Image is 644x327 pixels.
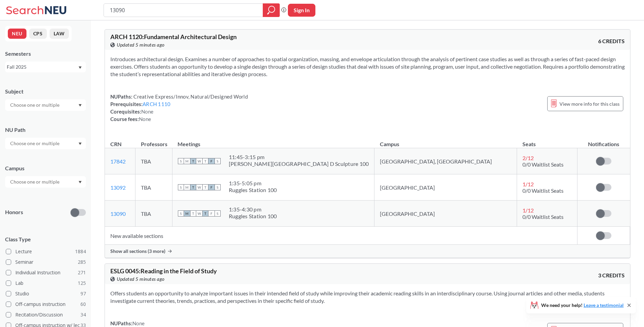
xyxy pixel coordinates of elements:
[5,50,86,57] div: Semesters
[229,180,277,187] div: 1:35 - 5:05 pm
[374,174,517,201] td: [GEOGRAPHIC_DATA]
[208,158,215,164] span: F
[105,245,630,258] div: Show all sections (3 more)
[184,210,190,217] span: M
[190,184,196,190] span: T
[208,184,215,190] span: F
[80,300,86,308] span: 60
[110,55,625,78] section: Introduces architectural design. Examines a number of approaches to spatial organization, massing...
[598,272,625,279] span: 3 CREDITS
[117,41,165,49] span: Updated 5 minutes ago
[78,181,82,184] svg: Dropdown arrow
[7,101,64,109] input: Choose one or multiple
[5,208,23,216] p: Honors
[6,279,86,288] label: Lab
[110,184,126,191] a: 13092
[190,158,196,164] span: T
[559,100,620,108] span: View more info for this class
[522,187,564,194] span: 0/0 Waitlist Seats
[522,155,534,161] span: 2 / 12
[105,227,577,245] td: New available sections
[78,104,82,107] svg: Dropdown arrow
[215,184,221,190] span: S
[374,148,517,174] td: [GEOGRAPHIC_DATA], [GEOGRAPHIC_DATA]
[143,101,170,107] a: ARCH 1110
[132,93,248,100] span: Creative Express/Innov, Natural/Designed World
[78,66,82,69] svg: Dropdown arrow
[8,29,26,39] button: NEU
[229,154,369,160] div: 11:45 - 3:15 pm
[110,33,237,40] span: ARCH 1120 : Fundamental Architectural Design
[229,160,369,167] div: [PERSON_NAME][GEOGRAPHIC_DATA] D Sculpture 100
[229,206,277,213] div: 1:35 - 4:30 pm
[78,142,82,145] svg: Dropdown arrow
[178,210,184,217] span: S
[184,158,190,164] span: M
[78,269,86,276] span: 271
[263,3,280,17] div: magnifying glass
[135,148,172,174] td: TBA
[5,126,86,134] div: NU Path
[6,310,86,319] label: Recitation/Discussion
[178,158,184,164] span: S
[288,4,315,17] button: Sign In
[7,139,64,148] input: Choose one or multiple
[135,134,172,148] th: Professors
[5,236,86,243] span: Class Type
[117,275,165,283] span: Updated 5 minutes ago
[196,158,202,164] span: W
[374,201,517,227] td: [GEOGRAPHIC_DATA]
[109,4,258,16] input: Class, professor, course number, "phrase"
[172,134,374,148] th: Meetings
[374,134,517,148] th: Campus
[7,178,64,186] input: Choose one or multiple
[135,201,172,227] td: TBA
[110,93,248,123] div: NUPaths: Prerequisites: Corequisites: Course fees:
[202,210,208,217] span: T
[29,29,47,39] button: CPS
[5,165,86,172] div: Campus
[139,116,151,122] span: None
[577,134,630,148] th: Notifications
[80,290,86,297] span: 97
[229,187,277,193] div: Ruggles Station 100
[184,184,190,190] span: M
[584,302,624,308] a: Leave a testimonial
[522,213,564,220] span: 0/0 Waitlist Seats
[80,311,86,319] span: 34
[5,176,86,188] div: Dropdown arrow
[6,258,86,266] label: Seminar
[178,184,184,190] span: S
[7,63,78,71] div: Fall 2025
[132,320,145,326] span: None
[6,300,86,309] label: Off-campus instruction
[110,248,165,254] span: Show all sections (3 more)
[78,258,86,266] span: 285
[202,158,208,164] span: T
[141,108,153,115] span: None
[6,247,86,256] label: Lecture
[110,290,625,305] section: Offers students an opportunity to analyze important issues in their intended field of study while...
[110,267,217,275] span: ESLG 0045 : Reading in the Field of Study
[196,184,202,190] span: W
[5,99,86,111] div: Dropdown arrow
[190,210,196,217] span: T
[6,289,86,298] label: Studio
[541,303,624,308] span: We need your help!
[5,88,86,95] div: Subject
[267,5,275,15] svg: magnifying glass
[202,184,208,190] span: T
[522,207,534,213] span: 1 / 12
[5,138,86,149] div: Dropdown arrow
[522,161,564,168] span: 0/0 Waitlist Seats
[135,174,172,201] td: TBA
[208,210,215,217] span: F
[6,268,86,277] label: Individual Instruction
[110,140,122,148] div: CRN
[110,210,126,217] a: 13090
[78,279,86,287] span: 125
[5,62,86,72] div: Fall 2025Dropdown arrow
[215,210,221,217] span: S
[598,37,625,45] span: 6 CREDITS
[110,158,126,165] a: 17842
